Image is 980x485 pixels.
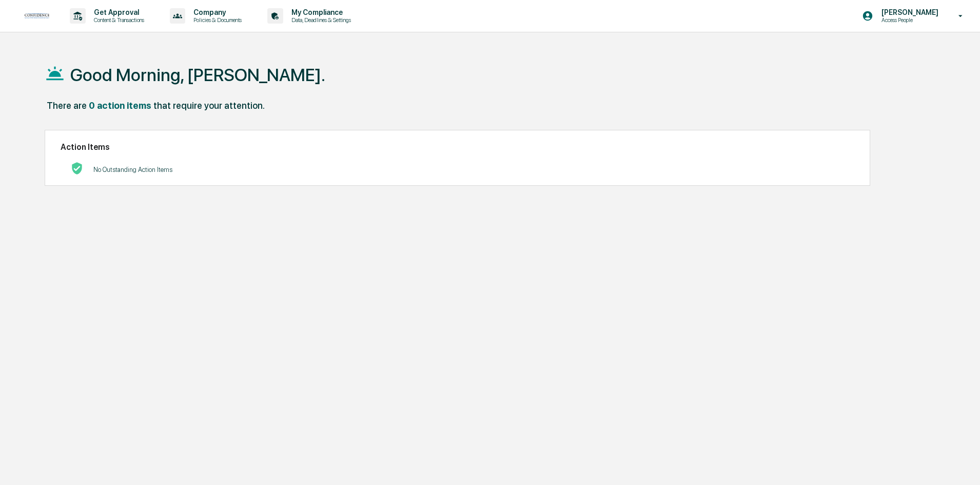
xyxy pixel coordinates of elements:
p: Get Approval [86,8,149,16]
div: 0 action items [89,100,151,111]
p: Policies & Documents [185,16,247,24]
p: No Outstanding Action Items [93,166,172,173]
p: [PERSON_NAME] [873,8,944,16]
h1: Good Morning, [PERSON_NAME]. [70,65,325,85]
div: There are [47,100,87,111]
h2: Action Items [61,142,854,152]
p: Data, Deadlines & Settings [283,16,356,24]
p: My Compliance [283,8,356,16]
img: logo [25,13,49,18]
p: Access People [873,16,944,24]
p: Content & Transactions [86,16,149,24]
img: No Actions logo [71,162,83,174]
p: Company [185,8,247,16]
div: that require your attention. [153,100,265,111]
